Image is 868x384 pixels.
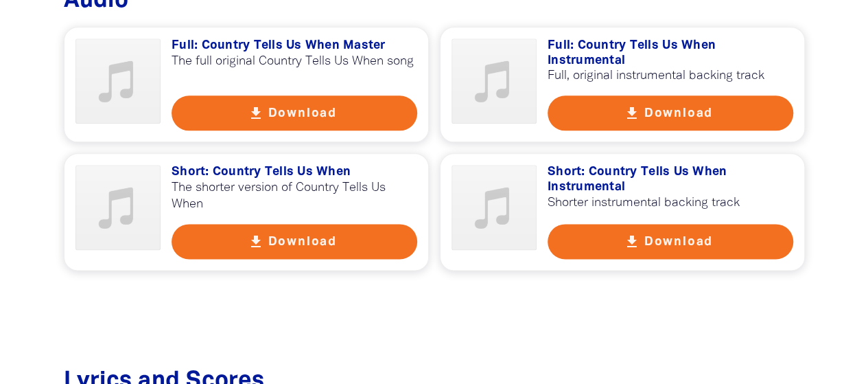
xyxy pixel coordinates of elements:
[624,105,640,122] i: get_app
[248,105,264,122] i: get_app
[172,224,417,259] button: get_app Download
[172,95,417,131] button: get_app Download
[624,234,640,250] i: get_app
[548,95,793,131] button: get_app Download
[548,38,793,68] h3: Full: Country Tells Us When Instrumental
[548,165,793,194] h3: Short: Country Tells Us When Instrumental
[248,234,264,250] i: get_app
[172,38,417,54] h3: Full: Country Tells Us When Master
[548,224,793,259] button: get_app Download
[172,165,417,180] h3: Short: Country Tells Us When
